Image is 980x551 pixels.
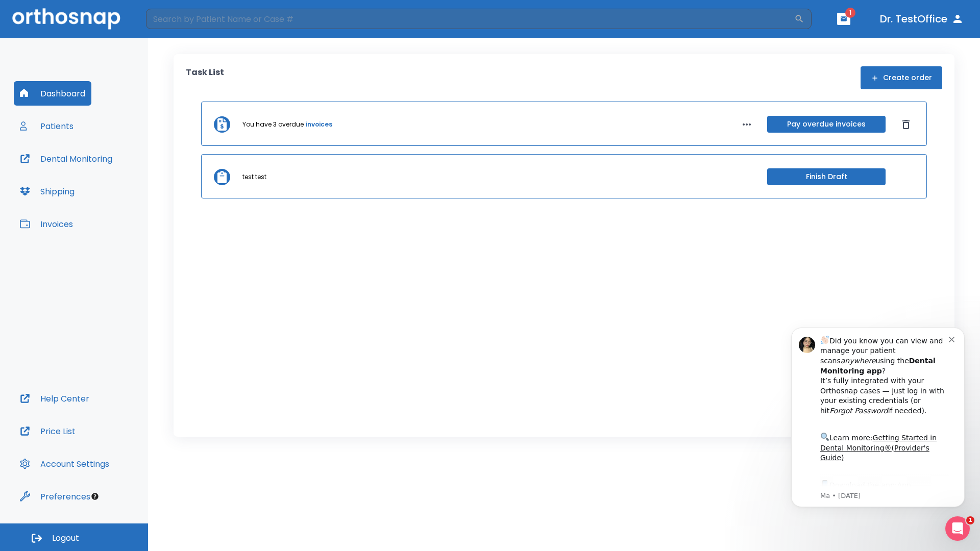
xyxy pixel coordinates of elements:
[876,10,968,28] button: Dr. TestOffice
[186,66,224,89] p: Task List
[44,166,173,218] div: Download the app: | ​ Let us know if you need help getting started!
[44,179,173,188] p: Message from Ma, sent 1w ago
[44,169,135,187] a: App Store
[14,419,82,443] button: Price List
[306,120,332,129] a: invoices
[767,168,886,185] button: Finish Draft
[767,116,886,133] button: Pay overdue invoices
[242,172,266,182] p: test test
[90,492,100,501] div: Tooltip anchor
[14,146,118,171] button: Dental Monitoring
[146,9,794,29] input: Search by Patient Name or Case #
[242,120,304,129] p: You have 3 overdue
[861,66,942,89] button: Create order
[14,114,80,138] button: Patients
[14,212,79,236] button: Invoices
[14,386,95,411] button: Help Center
[898,116,914,133] button: Dismiss
[12,8,120,29] img: Orthosnap
[52,533,79,544] span: Logout
[173,22,181,30] button: Dismiss notification
[14,484,96,509] button: Preferences
[14,452,115,476] button: Account Settings
[966,516,974,524] span: 1
[14,179,81,204] button: Shipping
[776,312,980,523] iframe: Intercom notifications message
[14,81,91,106] button: Dashboard
[945,516,970,541] iframe: Intercom live chat
[845,8,855,18] span: 1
